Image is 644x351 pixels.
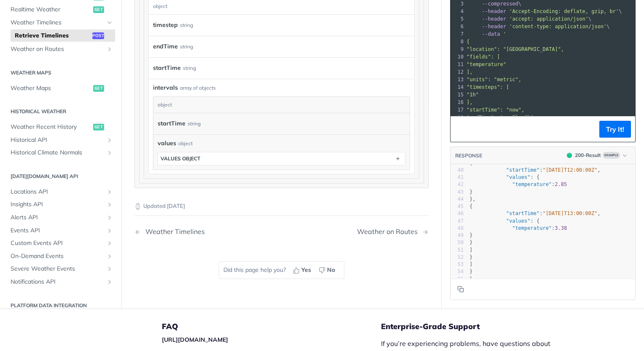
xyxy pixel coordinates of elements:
a: Next Page: Weather on Routes [357,228,429,236]
span: : [470,225,567,231]
a: Weather on RoutesShow subpages for Weather on Routes [6,43,115,56]
span: Locations API [11,187,104,196]
div: 51 [451,246,464,253]
span: ' [503,31,506,37]
span: Realtime Weather [11,5,91,14]
button: Show subpages for On-Demand Events [106,253,113,259]
button: Show subpages for Custom Events API [106,240,113,247]
span: "temperature" [467,61,506,67]
span: Historical Climate Normals [11,149,104,157]
button: Show subpages for Historical Climate Normals [106,149,113,156]
span: \ [467,8,622,14]
span: intervals [153,83,178,92]
div: string [188,117,201,130]
span: : { [470,218,539,223]
div: 46 [451,210,464,217]
button: Show subpages for Insights API [106,201,113,208]
div: 42 [451,181,464,188]
div: 12 [451,68,465,76]
h5: Enterprise-Grade Support [381,322,578,332]
span: ] [470,261,472,267]
span: } [470,232,472,238]
span: "units": "metric", [467,77,521,82]
button: Yes [290,264,316,277]
a: Events APIShow subpages for Events API [6,224,115,237]
label: endTime [153,40,178,53]
button: Show subpages for Locations API [106,188,113,195]
span: "temperature" [512,225,552,231]
span: Historical API [11,136,104,144]
div: 55 [451,275,464,282]
div: 13 [451,76,465,83]
div: 200 - Result [575,152,601,159]
span: { [467,39,470,45]
span: : [470,181,567,187]
div: 9 [451,45,465,53]
h2: Platform DATA integration [6,301,115,309]
span: On-Demand Events [11,252,104,260]
button: values object [158,152,405,165]
button: Try It! [599,121,631,138]
div: Did this page help you? [219,261,344,279]
a: Historical APIShow subpages for Historical API [6,133,115,146]
span: } [470,269,472,274]
span: "[DATE]T12:00:00Z" [542,167,597,173]
button: Show subpages for Historical API [106,136,113,143]
button: Show subpages for Weather on Routes [106,46,113,53]
div: 43 [451,188,464,195]
span: "temperature" [512,181,552,187]
a: Realtime Weatherget [6,3,115,16]
span: get [93,6,104,13]
span: 200 [567,153,572,158]
span: --header [482,8,506,14]
h5: FAQ [162,322,381,332]
span: Yes [301,266,311,274]
span: Severe Weather Events [11,265,104,273]
div: string [183,62,196,74]
h2: [DATE][DOMAIN_NAME] API [6,172,115,180]
div: 11 [451,61,465,68]
div: Weather Timelines [141,228,205,236]
div: 48 [451,224,464,231]
span: 'accept: application/json' [509,16,588,22]
div: 45 [451,203,464,210]
label: startTime [153,62,181,74]
a: On-Demand EventsShow subpages for On-Demand Events [6,250,115,262]
div: 49 [451,232,464,239]
button: Show subpages for Notifications API [106,278,113,285]
span: "values" [506,174,531,180]
button: RESPONSE [455,151,483,160]
div: 40 [451,166,464,173]
span: : , [470,167,601,173]
div: 52 [451,253,464,261]
div: 6 [451,23,465,30]
span: 'Accept-Encoding: deflate, gzip, br' [509,8,619,14]
span: Events API [11,226,104,234]
button: Show subpages for Alerts API [106,214,113,221]
span: Notifications API [11,277,104,286]
div: string [180,19,193,31]
span: ], [467,99,472,105]
button: Hide subpages for Weather Timelines [106,19,113,26]
a: Severe Weather EventsShow subpages for Severe Weather Events [6,263,115,275]
span: } [470,254,472,260]
span: No [327,266,335,274]
div: 50 [451,239,464,246]
a: Weather Mapsget [6,82,115,94]
span: } [470,189,472,194]
h2: Weather Maps [6,69,115,76]
span: Weather on Routes [11,45,104,53]
span: get [93,85,104,91]
div: object [178,140,193,147]
span: --compressed [482,1,518,7]
a: Historical Climate NormalsShow subpages for Historical Climate Normals [6,146,115,159]
span: post [92,32,104,39]
span: 2.85 [555,181,567,187]
div: 8 [451,38,465,45]
div: string [180,40,193,53]
span: Example [603,152,620,159]
div: 16 [451,98,465,106]
a: Previous Page: Weather Timelines [134,228,260,236]
div: values object [161,155,200,162]
h2: Historical Weather [6,108,115,115]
